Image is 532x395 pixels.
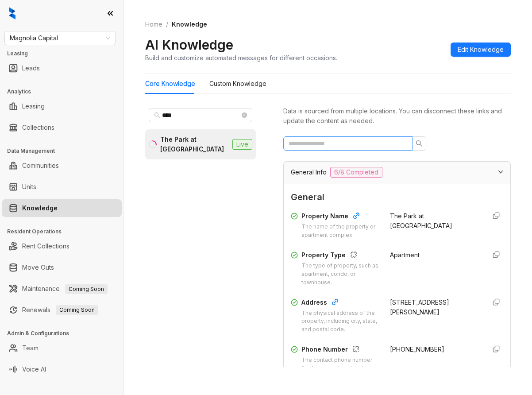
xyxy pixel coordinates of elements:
a: Collections [22,119,54,136]
span: Apartment [390,251,420,259]
li: / [166,19,168,29]
h3: Admin & Configurations [7,329,123,337]
h3: Data Management [7,147,123,155]
div: Property Name [301,211,379,223]
a: Move Outs [22,259,54,276]
span: Knowledge [172,20,207,28]
a: Leads [22,59,40,77]
a: Rent Collections [22,237,69,255]
div: The name of the property or apartment complex. [301,223,379,240]
span: Live [232,139,252,150]
a: Home [143,19,164,29]
h3: Resident Operations [7,228,123,236]
a: Knowledge [22,199,58,217]
h2: AI Knowledge [145,36,233,53]
li: Rent Collections [2,237,122,255]
span: Magnolia Capital [10,31,110,45]
a: Team [22,339,39,357]
span: Edit Knowledge [458,45,504,54]
span: Coming Soon [65,284,108,294]
li: Move Outs [2,259,122,276]
div: Data is sourced from multiple locations. You can disconnect these links and update the content as... [283,106,511,126]
div: Property Type [301,250,379,262]
a: Leasing [22,97,45,115]
div: Custom Knowledge [209,79,266,89]
a: Communities [22,157,59,174]
span: close-circle [242,112,247,118]
div: [STREET_ADDRESS][PERSON_NAME] [390,298,478,317]
span: The Park at [GEOGRAPHIC_DATA] [390,212,452,229]
li: Leasing [2,97,122,115]
div: Phone Number [301,345,379,356]
li: Voice AI [2,360,122,378]
li: Units [2,178,122,196]
div: General Info6/8 Completed [284,162,510,183]
div: The physical address of the property, including city, state, and postal code. [301,309,379,334]
div: Address [301,298,379,309]
span: General [291,190,503,204]
li: Collections [2,119,122,136]
a: Voice AI [22,360,46,378]
span: search [416,140,423,147]
li: Team [2,339,122,357]
li: Renewals [2,301,122,319]
button: Edit Knowledge [451,43,511,57]
img: logo [9,7,15,19]
h3: Analytics [7,88,123,96]
div: The type of property, such as apartment, condo, or townhouse. [301,262,379,287]
span: Coming Soon [56,305,98,315]
span: search [154,112,160,118]
li: Communities [2,157,122,174]
span: 6/8 Completed [330,167,382,178]
div: The contact phone number for the property or leasing office. [301,356,379,381]
li: Leads [2,59,122,77]
div: Build and customize automated messages for different occasions. [145,53,337,62]
li: Maintenance [2,280,122,298]
a: RenewalsComing Soon [22,301,98,319]
span: expanded [498,169,503,174]
span: General Info [291,167,327,177]
span: [PHONE_NUMBER] [390,345,444,353]
li: Knowledge [2,199,122,217]
div: The Park at [GEOGRAPHIC_DATA] [160,135,229,154]
div: Core Knowledge [145,79,195,89]
a: Units [22,178,36,196]
h3: Leasing [7,50,123,58]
